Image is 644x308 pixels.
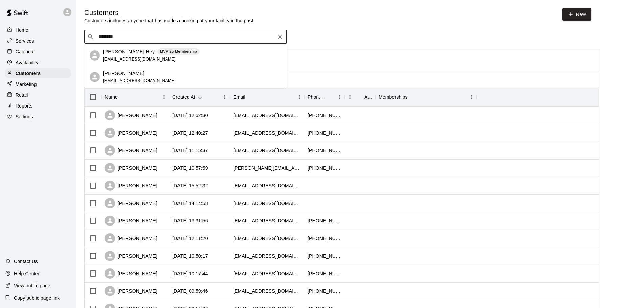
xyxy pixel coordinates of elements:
div: 2025-08-10 09:59:46 [172,288,208,294]
div: +14802040030 [308,253,341,259]
div: missythacker@yahoo.com [233,235,301,242]
div: 2025-08-11 12:40:27 [172,129,208,136]
div: [PERSON_NAME] [105,198,157,208]
div: Customers [5,68,71,78]
div: [PERSON_NAME] [105,268,157,279]
div: [PERSON_NAME] [105,128,157,138]
button: Menu [345,92,355,102]
div: 2025-08-11 12:52:30 [172,112,208,119]
div: 2025-08-10 13:31:56 [172,217,208,224]
div: Email [230,88,304,106]
div: Created At [169,88,230,106]
p: Marketing [16,81,37,88]
a: Calendar [5,47,71,57]
p: [PERSON_NAME] [103,70,144,77]
div: scott.travis@asu.edu [233,165,301,171]
div: Travis Vande Hey [90,50,100,61]
div: +14802901199 [308,288,341,294]
button: Menu [294,92,304,102]
p: Copy public page link [14,294,60,301]
a: Reports [5,101,71,111]
p: Home [16,27,28,33]
div: +14806352553 [308,235,341,242]
div: 2025-08-10 12:11:20 [172,235,208,242]
div: Memberships [379,88,408,106]
div: adrainfierro7@gmail.com [233,288,301,294]
div: Created At [172,88,195,106]
div: 2025-08-10 10:17:44 [172,270,208,277]
p: Help Center [14,270,40,277]
div: Age [364,88,372,106]
p: Settings [16,113,33,120]
button: Sort [245,92,255,102]
a: New [562,8,591,21]
p: Customers includes anyone that has made a booking at your facility in the past. [84,17,255,24]
p: Calendar [16,48,35,55]
div: heatherzaz@gmail.com [233,112,301,119]
div: Email [233,88,245,106]
p: MVP 25 Membership [160,49,197,54]
a: Availability [5,57,71,68]
div: +14803191968 [308,129,341,136]
div: +19284995610 [308,270,341,277]
div: [PERSON_NAME] [105,110,157,120]
div: [PERSON_NAME] [105,251,157,261]
button: Sort [355,92,364,102]
div: Name [101,88,169,106]
a: Services [5,36,71,46]
p: Availability [16,59,39,66]
a: Marketing [5,79,71,89]
div: [PERSON_NAME] [105,216,157,226]
div: Phone Number [308,88,325,106]
div: +14805400571 [308,165,341,171]
span: [EMAIL_ADDRESS][DOMAIN_NAME] [103,78,176,83]
div: Travis Valdez [90,72,100,82]
button: Sort [118,92,127,102]
button: Menu [467,92,477,102]
div: 2025-08-10 10:50:17 [172,253,208,259]
div: [PERSON_NAME] [105,286,157,296]
div: +14802210607 [308,112,341,119]
button: Sort [408,92,417,102]
div: Search customers by name or email [84,30,287,44]
button: Clear [275,32,285,42]
div: lexinielsen10@gmail.com [233,253,301,259]
div: 2025-08-10 14:14:58 [172,200,208,207]
div: 2025-08-11 11:15:37 [172,147,208,154]
button: Menu [220,92,230,102]
p: Retail [16,92,28,98]
a: Home [5,25,71,35]
button: Sort [325,92,335,102]
div: Phone Number [304,88,345,106]
div: jbecktell35@gmail.com [233,200,301,207]
div: annalisaaguilar@yahoo.com [233,182,301,189]
button: Sort [195,92,205,102]
p: Services [16,38,34,44]
a: Settings [5,112,71,122]
button: Menu [159,92,169,102]
p: [PERSON_NAME] Hey [103,48,155,55]
div: +14089529316 [308,217,341,224]
span: [EMAIL_ADDRESS][DOMAIN_NAME] [103,57,176,62]
a: Retail [5,90,71,100]
div: [PERSON_NAME] [105,145,157,156]
h5: Customers [84,8,255,17]
div: Memberships [375,88,477,106]
div: Age [345,88,375,106]
div: kassiepettit10@outlook.com [233,270,301,277]
div: magdajoy@gmail.com [233,129,301,136]
p: View public page [14,282,50,289]
div: amysmith41@yahoo.com [233,147,301,154]
div: Name [105,88,118,106]
p: Customers [16,70,41,77]
div: 2025-08-11 10:57:59 [172,165,208,171]
div: [PERSON_NAME] [105,163,157,173]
